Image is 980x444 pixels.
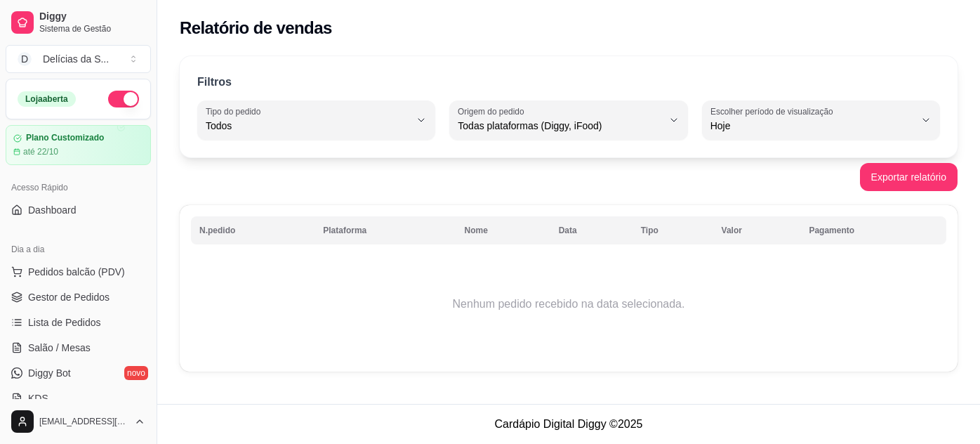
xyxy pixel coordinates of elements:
button: Select a team [6,45,151,73]
a: Gestor de Pedidos [6,286,151,308]
span: Diggy [39,11,145,23]
span: Gestor de Pedidos [28,290,110,304]
a: Lista de Pedidos [6,311,151,334]
button: Escolher período de visualizaçãoHoje [702,100,940,140]
button: Pedidos balcão (PDV) [6,261,151,283]
th: Tipo [633,216,713,244]
p: Filtros [197,74,232,91]
th: Pagamento [800,216,946,244]
label: Escolher período de visualização [710,105,837,117]
span: KDS [28,391,48,405]
span: Lista de Pedidos [28,315,101,329]
button: Origem do pedidoTodas plataformas (Diggy, iFood) [449,100,687,140]
th: Valor [713,216,801,244]
th: N.pedido [191,216,314,244]
a: Diggy Botnovo [6,362,151,384]
a: Salão / Mesas [6,337,151,359]
span: Todas plataformas (Diggy, iFood) [458,119,662,133]
button: Exportar relatório [860,163,958,191]
a: Plano Customizadoaté 22/10 [6,125,151,165]
a: DiggySistema de Gestão [6,6,151,39]
div: Loja aberta [18,91,76,107]
a: Dashboard [6,199,151,221]
article: Plano Customizado [26,133,104,143]
th: Data [550,216,633,244]
span: Hoje [710,119,915,133]
th: Plataforma [314,216,456,244]
button: Tipo do pedidoTodos [197,100,435,140]
span: [EMAIL_ADDRESS][DOMAIN_NAME] [39,416,128,427]
button: [EMAIL_ADDRESS][DOMAIN_NAME] [6,405,151,438]
span: Diggy Bot [28,366,71,380]
footer: Cardápio Digital Diggy © 2025 [157,404,980,444]
span: Todos [206,119,410,133]
h2: Relatório de vendas [180,17,332,39]
article: até 22/10 [23,146,58,157]
label: Origem do pedido [458,105,529,117]
div: Acesso Rápido [6,176,151,199]
label: Tipo do pedido [206,105,265,117]
span: Salão / Mesas [28,341,91,355]
a: KDS [6,387,151,410]
span: Pedidos balcão (PDV) [28,265,125,279]
span: Dashboard [28,203,77,217]
div: Dia a dia [6,238,151,261]
td: Nenhum pedido recebido na data selecionada. [191,248,946,360]
span: D [18,52,32,66]
button: Alterar Status [108,91,139,107]
div: Delícias da S ... [43,52,109,66]
span: Sistema de Gestão [39,23,145,34]
th: Nome [456,216,550,244]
